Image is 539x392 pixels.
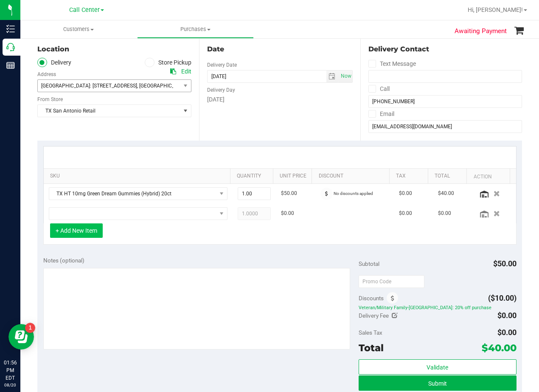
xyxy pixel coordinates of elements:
[482,342,517,354] span: $40.00
[37,44,191,54] div: Location
[334,191,373,196] span: No discounts applied
[238,188,271,200] input: 1.00
[50,223,103,238] button: + Add New Item
[359,275,424,288] input: Promo Code
[49,187,227,200] span: NO DATA FOUND
[497,328,517,337] span: $0.00
[207,86,235,94] label: Delivery Day
[488,293,517,302] span: ($10.00)
[180,105,191,117] span: select
[180,80,191,92] span: select
[359,329,382,336] span: Sales Tax
[37,71,56,78] label: Address
[368,70,522,83] input: Format: (999) 999-9999
[368,108,394,120] label: Email
[4,382,17,388] p: 08/20
[281,209,294,217] span: $0.00
[359,305,517,310] span: Veteran/Military Family-[GEOGRAPHIC_DATA]: 20% off purchase
[368,58,416,70] label: Text Message
[207,95,353,104] div: [DATE]
[137,83,188,89] span: , [GEOGRAPHIC_DATA]
[8,324,34,350] iframe: Resource center
[359,342,384,354] span: Total
[207,61,237,69] label: Delivery Date
[493,259,517,268] span: $50.00
[20,25,137,33] span: Customers
[368,44,522,54] div: Delivery Contact
[6,25,15,33] inline-svg: Inventory
[339,70,353,82] span: Set Current date
[359,260,379,267] span: Subtotal
[396,173,425,180] a: Tax
[359,359,517,375] button: Validate
[137,20,254,38] a: Purchases
[359,312,389,319] span: Delivery Fee
[438,209,451,217] span: $0.00
[49,207,227,220] span: NO DATA FOUND
[280,173,309,180] a: Unit Price
[6,61,15,70] inline-svg: Reports
[43,257,84,264] span: Notes (optional)
[37,96,63,103] label: From Store
[466,169,509,184] th: Action
[428,380,447,387] span: Submit
[37,58,71,68] label: Delivery
[49,188,216,200] span: TX HT 10mg Green Dream Gummies (Hybrid) 20ct
[281,189,297,197] span: $50.00
[399,189,412,197] span: $0.00
[4,359,17,382] p: 01:56 PM EDT
[170,67,176,76] div: Copy address to clipboard
[497,311,517,320] span: $0.00
[435,173,463,180] a: Total
[145,58,191,68] label: Store Pickup
[399,209,412,217] span: $0.00
[20,20,137,38] a: Customers
[6,43,15,51] inline-svg: Call Center
[138,25,253,33] span: Purchases
[181,67,191,76] div: Edit
[41,83,137,89] span: [GEOGRAPHIC_DATA]: [STREET_ADDRESS]
[368,83,390,95] label: Call
[392,313,398,319] i: Edit Delivery Fee
[438,189,454,197] span: $40.00
[368,95,522,108] input: Format: (999) 999-9999
[468,6,523,13] span: Hi, [PERSON_NAME]!
[50,173,227,180] a: SKU
[237,173,270,180] a: Quantity
[207,44,353,54] div: Date
[455,26,507,36] span: Awaiting Payment
[25,323,35,333] iframe: Resource center unread badge
[326,71,339,82] span: select
[69,6,100,14] span: Call Center
[359,375,517,391] button: Submit
[319,173,386,180] a: Discount
[359,290,384,306] span: Discounts
[338,71,352,82] span: select
[427,364,448,371] span: Validate
[38,105,180,117] span: TX San Antonio Retail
